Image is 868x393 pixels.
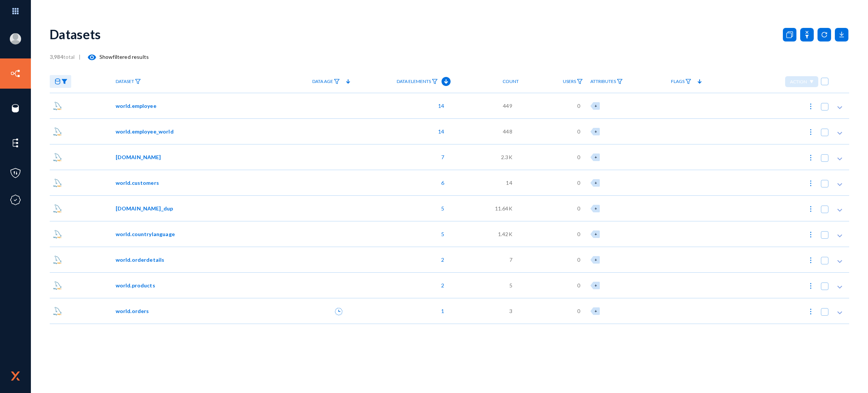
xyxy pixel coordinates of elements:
b: 3,984 [50,54,63,60]
span: 0 [577,127,580,135]
span: 11.64K [495,204,512,212]
span: 0 [577,102,580,110]
span: 6 [437,179,444,187]
span: 2 [437,256,444,264]
img: icon-filter.svg [617,79,623,84]
span: Data Age [312,79,333,84]
span: 0 [577,281,580,289]
span: world.countrylanguage [116,230,175,238]
span: 0 [577,307,580,315]
span: 7 [437,153,444,161]
span: + [594,129,597,134]
img: blank-profile-picture.png [10,33,21,45]
a: Dataset [112,75,145,88]
img: icon-policies.svg [10,167,21,179]
img: mysql.png [53,204,62,213]
img: mysql.png [53,230,62,238]
img: mysql.png [53,256,62,264]
span: 7 [509,256,512,264]
span: 0 [577,179,580,187]
img: icon-inventory.svg [10,68,21,79]
img: icon-filter.svg [432,79,438,84]
span: Count [503,79,519,84]
span: + [594,103,597,108]
span: total [50,54,79,60]
span: 0 [577,204,580,212]
img: icon-more.svg [807,308,815,315]
span: world.products [116,281,155,289]
span: Dataset [116,79,134,84]
img: icon-more.svg [807,180,815,187]
span: [DOMAIN_NAME] [116,153,161,161]
mat-icon: visibility [87,53,96,62]
img: mysql.png [53,102,62,110]
img: icon-more.svg [807,256,815,264]
span: 0 [577,153,580,161]
a: Attributes [587,75,627,88]
img: app launcher [4,3,27,19]
a: Users [559,75,587,88]
img: mysql.png [53,307,62,315]
img: mysql.png [53,179,62,187]
span: 14 [434,102,444,110]
img: icon-more.svg [807,128,815,136]
img: icon-more.svg [807,205,815,213]
span: world.orderdetails [116,256,165,264]
span: + [594,309,597,313]
span: + [594,155,597,160]
img: icon-elements.svg [10,137,21,149]
span: 0 [577,256,580,264]
span: | [79,54,81,60]
img: icon-filter-filled.svg [61,79,67,84]
span: 5 [437,204,444,212]
span: + [594,283,597,288]
img: icon-filter.svg [334,79,340,84]
a: Data Elements [393,75,442,88]
span: world.employee [116,102,156,110]
img: icon-more.svg [807,103,815,110]
span: 448 [503,127,512,135]
a: Flags [667,75,695,88]
span: + [594,232,597,236]
span: world.customers [116,179,159,187]
span: 0 [577,230,580,238]
img: mysql.png [53,153,62,161]
span: 449 [503,102,512,110]
span: + [594,180,597,185]
span: 2.3K [501,153,512,161]
img: icon-more.svg [807,282,815,290]
img: icon-filter.svg [577,79,583,84]
img: icon-more.svg [807,231,815,238]
span: 3 [509,307,512,315]
span: Attributes [590,79,616,84]
img: icon-compliance.svg [10,194,21,206]
span: 14 [434,127,444,135]
span: world.orders [116,307,149,315]
span: 1 [437,307,444,315]
span: world.employee_world [116,127,174,135]
span: Data Elements [397,79,431,84]
span: Users [563,79,576,84]
span: [DOMAIN_NAME]_dup [116,204,173,212]
a: Data Age [309,75,344,88]
img: mysql.png [53,281,62,290]
span: + [594,206,597,211]
img: mysql.png [53,127,62,136]
img: icon-filter.svg [685,79,691,84]
span: + [594,257,597,262]
span: 5 [437,230,444,238]
span: 2 [437,281,444,289]
img: icon-sources.svg [10,103,21,114]
img: icon-more.svg [807,154,815,161]
span: Flags [671,79,685,84]
span: 14 [506,179,512,187]
span: Show filtered results [81,54,149,60]
span: 5 [509,281,512,289]
span: 1.42K [498,230,512,238]
div: Datasets [50,26,101,42]
img: icon-filter.svg [135,79,141,84]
